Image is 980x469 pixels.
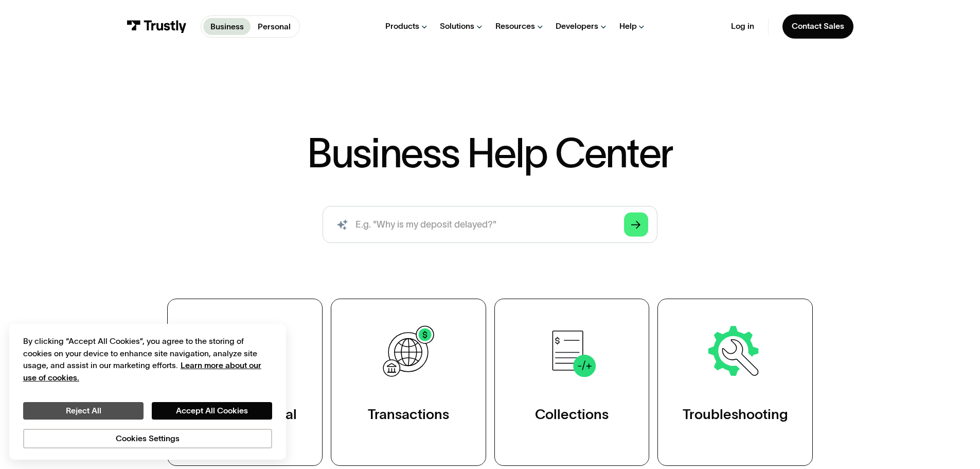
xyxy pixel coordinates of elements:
[331,299,486,466] a: Transactions
[683,405,788,424] div: Troubleshooting
[23,429,272,448] button: Cookies Settings
[23,335,272,448] div: Privacy
[494,299,650,466] a: Collections
[657,299,813,466] a: Troubleshooting
[210,21,244,33] p: Business
[792,21,844,31] div: Contact Sales
[152,402,272,420] button: Accept All Cookies
[495,21,535,31] div: Resources
[323,206,657,243] input: search
[323,206,657,243] form: Search
[556,21,598,31] div: Developers
[167,299,323,466] a: Merchant Portal Support
[440,21,474,31] div: Solutions
[23,335,272,384] div: By clicking “Accept All Cookies”, you agree to the storing of cookies on your device to enhance s...
[203,18,251,35] a: Business
[368,405,449,424] div: Transactions
[782,14,853,39] a: Contact Sales
[385,21,419,31] div: Products
[9,324,286,460] div: Cookie banner
[23,402,144,420] button: Reject All
[127,20,187,33] img: Trustly Logo
[619,21,637,31] div: Help
[258,21,291,33] p: Personal
[307,133,673,173] h1: Business Help Center
[251,18,297,35] a: Personal
[731,21,754,31] a: Log in
[535,405,609,424] div: Collections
